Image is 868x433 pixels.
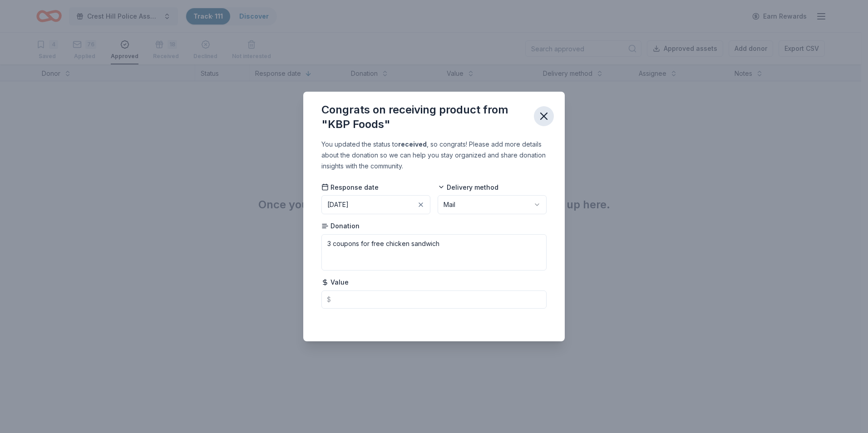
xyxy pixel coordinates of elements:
div: [DATE] [327,199,349,210]
div: Congrats on receiving product from "KBP Foods" [321,103,527,132]
span: Donation [321,221,360,231]
button: [DATE] [321,195,430,214]
div: You updated the status to , so congrats! Please add more details about the donation so we can hel... [321,139,547,172]
textarea: 3 coupons for free chicken sandwich [321,234,547,271]
span: Delivery method [438,183,498,192]
span: Response date [321,183,379,192]
span: Value [321,278,349,287]
b: received [398,140,427,148]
